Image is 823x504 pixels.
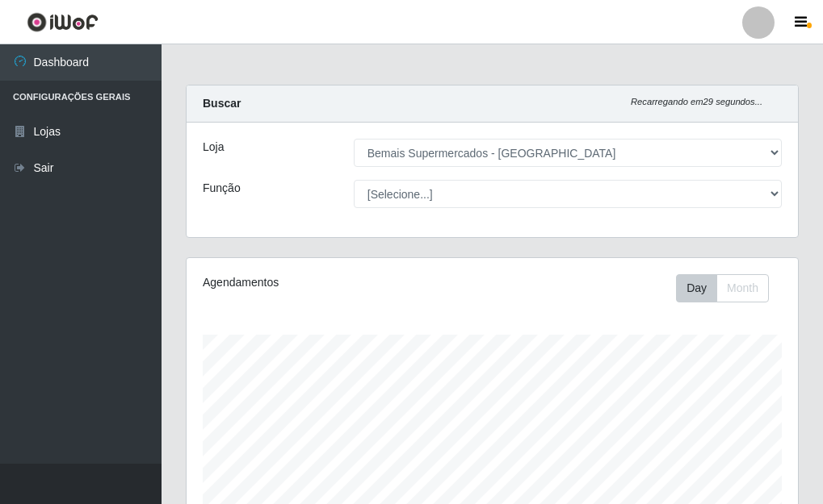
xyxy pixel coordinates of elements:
i: Recarregando em 29 segundos... [631,97,762,106]
strong: Buscar [203,97,241,110]
label: Loja [203,139,224,156]
button: Month [716,274,769,302]
div: First group [676,274,769,302]
button: Day [676,274,717,302]
label: Função [203,180,241,197]
div: Toolbar with button groups [676,274,782,302]
div: Agendamentos [203,274,430,291]
img: CoreUI Logo [27,12,99,32]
